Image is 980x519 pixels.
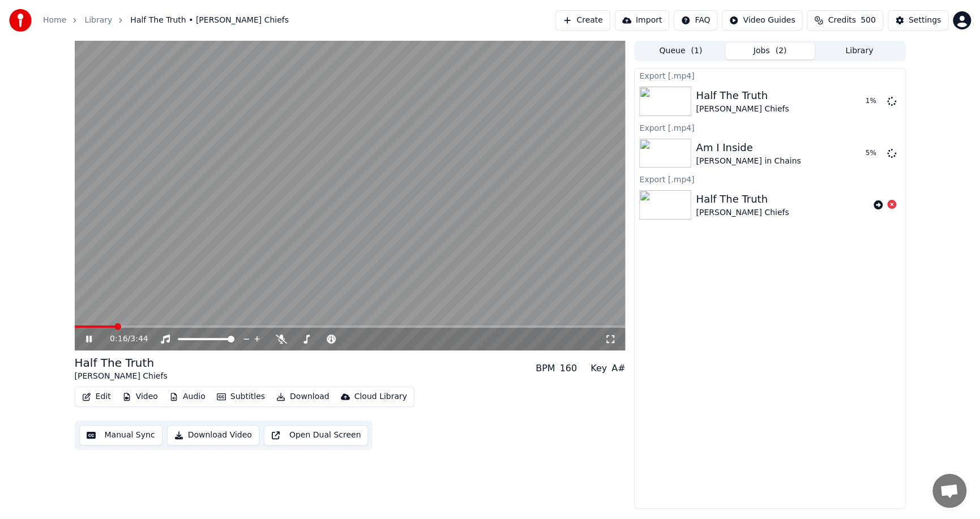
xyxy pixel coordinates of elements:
[130,333,148,345] span: 3:44
[674,10,717,31] button: FAQ
[536,362,555,375] div: BPM
[815,43,904,59] button: Library
[636,43,725,59] button: Queue
[110,333,137,345] div: /
[559,362,577,375] div: 160
[635,121,905,134] div: Export [.mp4]
[932,474,966,508] div: Open chat
[9,9,32,32] img: youka
[611,362,625,375] div: A#
[555,10,610,31] button: Create
[722,10,802,31] button: Video Guides
[866,97,883,106] div: 1 %
[167,425,259,445] button: Download Video
[725,43,815,59] button: Jobs
[696,104,789,115] div: [PERSON_NAME] Chiefs
[78,389,115,405] button: Edit
[110,333,127,345] span: 0:16
[635,68,905,82] div: Export [.mp4]
[807,10,883,31] button: Credits500
[212,389,269,405] button: Subtitles
[165,389,210,405] button: Audio
[615,10,669,31] button: Import
[696,88,789,104] div: Half The Truth
[75,355,168,371] div: Half The Truth
[635,172,905,186] div: Export [.mp4]
[43,15,289,26] nav: breadcrumb
[84,15,112,26] a: Library
[354,391,407,402] div: Cloud Library
[828,15,855,26] span: Credits
[272,389,334,405] button: Download
[590,362,607,375] div: Key
[43,15,66,26] a: Home
[861,15,876,26] span: 500
[866,149,883,158] div: 5 %
[696,207,789,218] div: [PERSON_NAME] Chiefs
[696,156,801,167] div: [PERSON_NAME] in Chains
[118,389,162,405] button: Video
[75,371,168,382] div: [PERSON_NAME] Chiefs
[691,45,702,57] span: ( 1 )
[130,15,289,26] span: Half The Truth • [PERSON_NAME] Chiefs
[888,10,948,31] button: Settings
[909,15,941,26] div: Settings
[696,140,801,156] div: Am I Inside
[775,45,786,57] span: ( 2 )
[696,191,789,207] div: Half The Truth
[79,425,162,445] button: Manual Sync
[264,425,369,445] button: Open Dual Screen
